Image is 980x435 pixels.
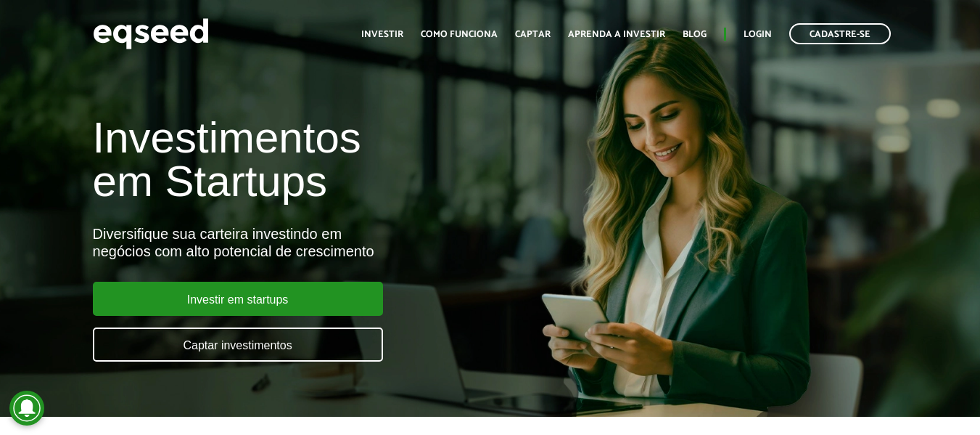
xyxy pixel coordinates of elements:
a: Captar [515,30,551,39]
div: Diversifique sua carteira investindo em negócios com alto potencial de crescimento [93,225,561,260]
a: Aprenda a investir [568,30,665,39]
a: Como funciona [421,30,498,39]
a: Captar investimentos [93,328,383,362]
a: Cadastre-se [789,23,891,44]
img: EqSeed [93,15,209,53]
a: Investir [361,30,403,39]
a: Investir em startups [93,282,383,316]
h1: Investimentos em Startups [93,116,561,203]
a: Login [744,30,772,39]
a: Blog [683,30,707,39]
